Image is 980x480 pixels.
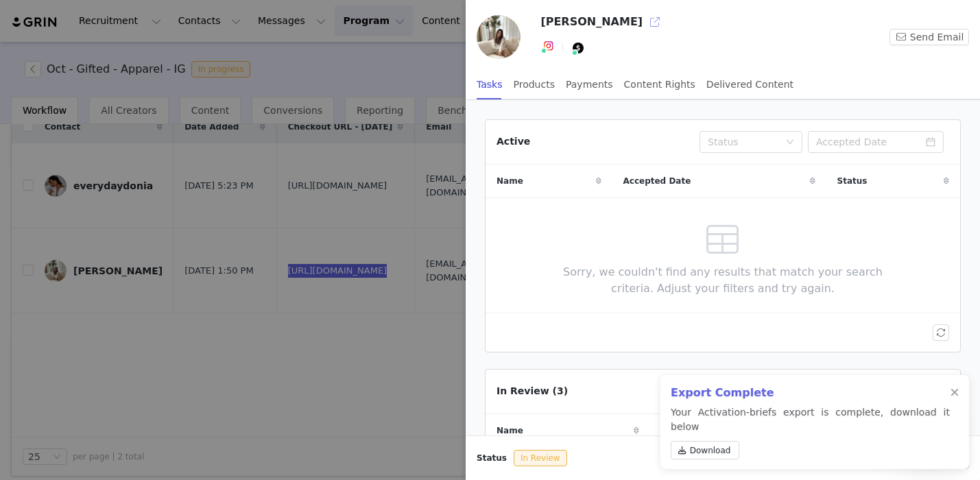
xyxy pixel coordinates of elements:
[477,452,507,464] span: Status
[497,384,568,398] div: In Review (3)
[808,131,944,153] input: Accepted Date
[623,175,691,187] span: Accepted Date
[514,69,555,100] div: Products
[889,29,969,45] button: Send Email
[926,137,935,147] i: icon: calendar
[542,264,904,297] span: Sorry, we couldn't find any results that match your search criteria. Adjust your filters and try ...
[477,69,503,100] div: Tasks
[485,119,961,352] article: Active
[566,69,613,100] div: Payments
[497,424,523,437] span: Name
[671,385,950,401] h2: Export Complete
[540,14,643,30] h3: [PERSON_NAME]
[514,450,567,466] span: In Review
[690,444,731,457] span: Download
[786,138,794,147] i: icon: down
[671,405,950,465] p: Your Activation-briefs export is complete, download it below
[837,175,868,187] span: Status
[671,441,739,459] a: Download
[477,15,521,59] img: 7f4cfd53-5844-4787-b2f9-75b47315bcc4.jpg
[624,69,695,100] div: Content Rights
[706,69,793,100] div: Delivered Content
[543,40,554,51] img: instagram.svg
[708,135,779,149] div: Status
[497,134,530,149] div: Active
[497,175,523,187] span: Name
